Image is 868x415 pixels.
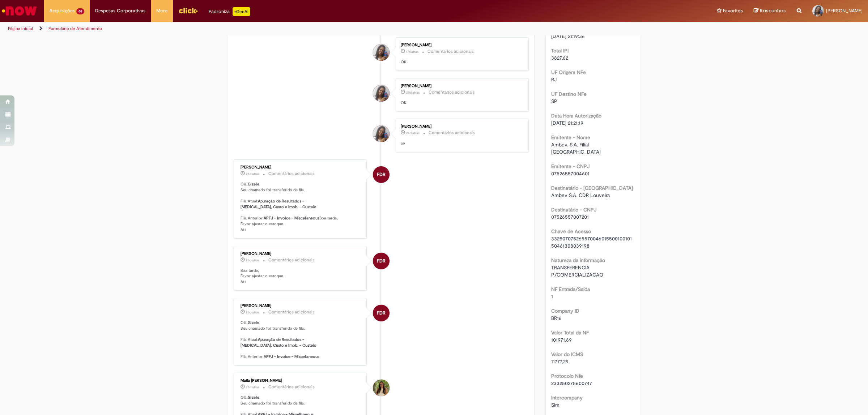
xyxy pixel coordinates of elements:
span: 33250707526557004601550010010150461308039198 [551,235,632,249]
b: Gizelle [248,395,259,400]
span: [DATE] 21:21:19 [551,120,583,126]
b: UF Destino NFe [551,91,587,97]
span: FDR [377,252,386,270]
b: UF Origem NFe [551,69,586,76]
div: [PERSON_NAME] [241,304,361,308]
span: TRANSFERENCIA P/COMERCIALIZACAO [551,264,603,278]
b: Destinatário - [GEOGRAPHIC_DATA] [551,185,633,191]
div: Gizelle Severiano Da Silva [373,44,390,61]
span: 233250275600747 [551,380,592,386]
p: OK [401,59,521,65]
div: Fernando Da Rosa Moreira [373,253,390,269]
b: Destinatário - CNPJ [551,206,596,213]
div: Padroniza [209,7,250,16]
time: 06/08/2025 14:41:20 [246,172,259,176]
span: 26d atrás [246,172,259,176]
small: Comentários adicionais [268,171,315,177]
span: [DATE] 21:19:36 [551,33,585,39]
time: 15/08/2025 00:43:08 [406,50,418,54]
div: [PERSON_NAME] [241,252,361,256]
span: Despesas Corporativas [95,7,145,14]
b: Natureza da informação [551,257,605,264]
div: [PERSON_NAME] [401,124,521,129]
span: 3827,62 [551,55,568,61]
span: Rascunhos [760,7,786,14]
div: [PERSON_NAME] [401,43,521,47]
span: 101971,69 [551,337,572,343]
span: FDR [377,166,386,183]
img: click_logo_yellow_360x200.png [178,5,198,16]
span: 11777,29 [551,358,569,365]
span: 07526557007201 [551,214,589,220]
b: Apuração de Resultados - [MEDICAL_DATA], Custo e Imob. - Custeio [241,337,316,348]
b: Gizelle [248,320,259,325]
b: Company ID [551,308,579,314]
small: Comentários adicionais [429,130,475,136]
b: Valor do ICMS [551,351,583,358]
small: Comentários adicionais [427,48,474,55]
b: Intercompany [551,394,583,401]
b: NF Entrada/Saída [551,286,590,292]
time: 06/08/2025 23:52:42 [406,131,420,135]
b: Gizelle [248,181,259,187]
div: [PERSON_NAME] [401,84,521,88]
small: Comentários adicionais [429,89,475,95]
b: Data Hora Autorização [551,112,601,119]
b: APFJ - Invoice - Miscellaneous [264,215,319,221]
p: +GenAi [233,7,250,16]
p: Boa tarde, Favor ajustar o estoque. Att [241,268,361,285]
span: 68 [76,8,84,14]
div: Gizelle Severiano Da Silva [373,125,390,142]
time: 12/08/2025 00:59:12 [406,90,420,95]
span: 26d atrás [246,385,259,389]
span: 20d atrás [406,90,420,95]
span: More [156,7,167,14]
span: Favoritos [723,7,743,14]
p: Olá, , Seu chamado foi transferido de fila. Fila Atual: Fila Anterior: [241,320,361,360]
span: Ambev. S.A. Filial [GEOGRAPHIC_DATA] [551,141,601,155]
time: 06/08/2025 13:15:45 [246,385,259,389]
span: FDR [377,304,386,322]
b: APFJ - Invoice - Miscellaneous [264,354,319,359]
img: ServiceNow [1,4,38,18]
a: Formulário de Atendimento [48,26,102,31]
b: Apuração de Resultados - [MEDICAL_DATA], Custo e Imob. - Custeio [241,198,316,210]
div: Gizelle Severiano Da Silva [373,85,390,102]
span: Ambev S.A. CDR Louveira [551,192,610,198]
b: Total IPI [551,47,569,54]
span: BR16 [551,315,562,321]
b: Emitente - Nome [551,134,590,141]
small: Comentários adicionais [268,309,315,315]
div: [PERSON_NAME] [241,165,361,170]
b: Protocolo Nfe [551,373,583,379]
div: Maila [PERSON_NAME] [241,378,361,383]
a: Rascunhos [754,8,786,14]
small: Comentários adicionais [268,384,315,390]
span: RJ [551,76,557,83]
span: 26d atrás [246,258,259,262]
span: [PERSON_NAME] [826,8,863,14]
div: Fernando Da Rosa Moreira [373,305,390,321]
span: 26d atrás [406,131,420,135]
p: Olá, , Seu chamado foi transferido de fila. Fila Atual: Fila Anterior: Boa tarde, Favor ajustar o... [241,181,361,232]
time: 06/08/2025 14:41:20 [246,310,259,315]
b: Emitente - CNPJ [551,163,590,170]
span: Sim [551,402,559,408]
span: 07526557004601 [551,170,590,177]
small: Comentários adicionais [268,257,315,263]
div: Fernando Da Rosa Moreira [373,166,390,183]
ul: Trilhas de página [5,22,573,35]
a: Página inicial [8,26,33,31]
time: 06/08/2025 14:41:20 [246,258,259,262]
b: Chave de Acesso [551,228,591,235]
b: Valor Total da NF [551,329,589,336]
span: 1 [551,293,553,300]
span: SP [551,98,557,104]
p: OK [401,100,521,106]
span: Requisições [50,7,75,14]
span: 26d atrás [246,310,259,315]
p: ok [401,141,521,146]
span: 17d atrás [406,50,418,54]
div: Maila Melissa De Oliveira [373,380,390,396]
